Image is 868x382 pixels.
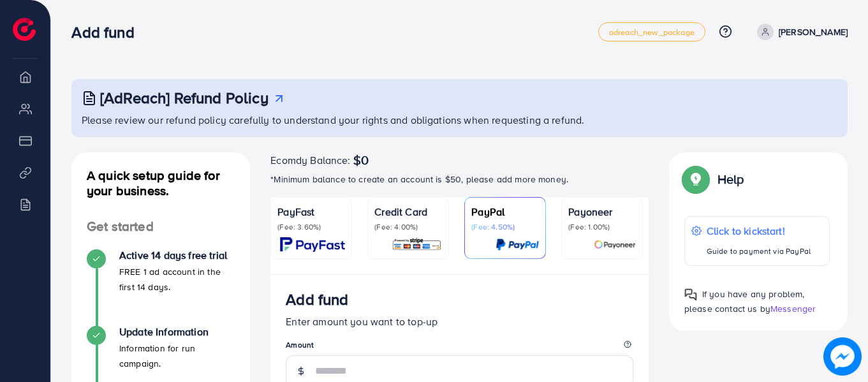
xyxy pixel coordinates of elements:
li: Active 14 days free trial [71,249,250,326]
p: FREE 1 ad account in the first 14 days. [119,264,235,295]
h4: Active 14 days free trial [119,249,235,261]
p: (Fee: 4.00%) [374,222,442,232]
span: If you have any problem, please contact us by [684,288,805,315]
p: Credit Card [374,204,442,219]
img: card [280,237,345,252]
p: Guide to payment via PayPal [707,244,811,259]
span: adreach_new_package [609,28,695,36]
p: Information for run campaign. [119,341,235,371]
legend: Amount [286,339,633,355]
h4: A quick setup guide for your business. [71,168,250,198]
h3: Add fund [71,23,144,41]
img: card [594,237,636,252]
p: [PERSON_NAME] [779,24,848,40]
img: Popup guide [684,168,707,191]
p: Help [717,172,744,187]
p: PayFast [277,204,345,219]
p: (Fee: 3.60%) [277,222,345,232]
p: *Minimum balance to create an account is $50, please add more money. [270,172,649,187]
span: Messenger [770,302,816,315]
p: (Fee: 4.50%) [471,222,539,232]
span: $0 [353,152,369,168]
img: card [392,237,442,252]
p: Please review our refund policy carefully to understand your rights and obligations when requesti... [82,112,840,128]
a: [PERSON_NAME] [752,24,848,40]
p: (Fee: 1.00%) [568,222,636,232]
a: adreach_new_package [598,22,705,41]
img: logo [13,18,36,41]
span: Ecomdy Balance: [270,152,350,168]
p: Payoneer [568,204,636,219]
h4: Update Information [119,326,235,338]
p: Click to kickstart! [707,223,811,239]
p: PayPal [471,204,539,219]
h3: [AdReach] Refund Policy [100,89,268,107]
h3: Add fund [286,290,348,309]
p: Enter amount you want to top-up [286,314,633,329]
img: Popup guide [684,288,697,301]
img: card [496,237,539,252]
h4: Get started [71,219,250,235]
img: image [823,337,862,376]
